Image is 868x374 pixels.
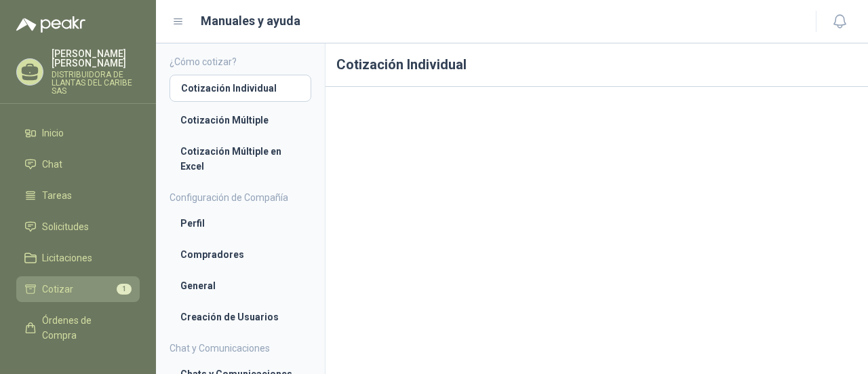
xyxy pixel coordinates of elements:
li: Cotización Múltiple en Excel [180,144,300,174]
a: Licitaciones [16,245,140,271]
a: Creación de Usuarios [170,304,311,330]
span: Inicio [42,126,64,141]
a: Chat [16,151,140,177]
a: Cotizar1 [16,276,140,302]
a: Tareas [16,183,140,208]
a: Perfil [170,210,311,236]
li: Cotización Individual [181,81,300,96]
li: General [180,278,300,293]
p: [PERSON_NAME] [PERSON_NAME] [52,49,140,68]
span: Chat [42,157,62,172]
h1: Cotización Individual [325,43,868,87]
a: Cotización Múltiple [170,107,311,133]
h4: Chat y Comunicaciones [170,341,311,356]
h4: Configuración de Compañía [170,190,311,205]
a: General [170,273,311,299]
li: Cotización Múltiple [180,113,300,128]
a: Órdenes de Compra [16,307,140,348]
a: Inicio [16,120,140,146]
li: Creación de Usuarios [180,310,300,324]
span: Licitaciones [42,250,92,265]
span: Cotizar [42,282,73,297]
span: Solicitudes [42,219,89,234]
a: Cotización Múltiple en Excel [170,138,311,179]
h1: Manuales y ayuda [201,12,300,31]
h4: ¿Cómo cotizar? [170,54,311,69]
p: DISTRIBUIDORA DE LLANTAS DEL CARIBE SAS [52,71,140,95]
img: Logo peakr [16,16,85,33]
span: Órdenes de Compra [42,313,127,343]
li: Perfil [180,216,300,231]
span: Tareas [42,188,72,203]
a: Solicitudes [16,214,140,240]
a: Cotización Individual [170,75,311,102]
span: 1 [117,284,132,295]
a: Compradores [170,242,311,267]
li: Compradores [180,247,300,262]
